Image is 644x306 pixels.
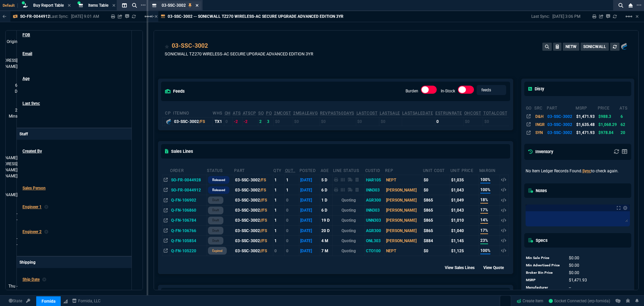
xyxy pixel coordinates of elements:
[212,187,225,193] p: Released
[260,188,266,192] span: /FS
[22,33,30,37] span: FOB
[597,103,620,112] th: price
[260,208,267,213] span: //FS
[423,165,450,175] th: Unit Cost
[528,237,548,244] h5: Specs
[575,129,597,137] td: $1,471.93
[285,168,296,173] abbr: Outstanding (To Ship)
[234,195,273,205] td: 03-SSC-3002
[526,276,608,284] tr: undefined
[480,227,488,234] span: 17%
[480,207,488,214] span: 17%
[22,149,42,154] span: Created By
[320,236,333,246] td: 4 M
[234,165,273,175] th: Part
[526,129,630,137] tr: (3 & FREE OFFER) SONICWALL TZ270 WIRELESS-AC SECURE UPGRADE ADVANCED EDITION 3YR
[320,165,333,175] th: age
[19,73,129,97] tr: 9/10/25 => 7:00 PM
[480,217,488,224] span: 14%
[42,276,46,282] nx-icon: Clear selected rep
[526,284,562,291] td: Manufacturer
[224,117,233,126] td: 0
[385,185,422,195] td: [PERSON_NAME]
[299,175,320,185] td: [DATE]
[207,165,234,175] th: Status
[233,111,240,116] abbr: Total units in inventory => minus on SO => plus on PO
[385,225,422,235] td: [PERSON_NAME]
[334,248,364,254] p: Quoting
[619,121,630,129] td: 62
[365,215,385,225] td: UNN303
[450,215,479,225] td: $1,010
[22,101,40,106] span: Last Sync
[450,205,479,215] td: $1,043
[165,148,193,155] h5: Sales Lines
[534,129,546,137] td: SYN
[569,270,579,275] span: 0
[165,41,169,51] div: Add to Watchlist
[162,3,186,8] span: 03-SSC-3002
[616,1,626,9] nx-icon: Search
[260,218,267,223] span: //FS
[526,112,630,120] tr: TZ270W PROMO 3 YR APSS CSE
[333,165,365,175] th: Line Status
[480,248,490,254] span: 100%
[164,188,168,192] nx-icon: Open In Opposite Panel
[385,175,422,185] td: NEPT
[299,225,320,235] td: [DATE]
[285,205,299,215] td: 0
[526,168,630,174] p: No Item Ledger Records Found. to check again.
[199,119,205,124] span: /FS
[299,215,320,225] td: [DATE]
[531,14,552,19] p: Last Sync:
[480,177,490,183] span: 100%
[164,218,168,223] nx-icon: Open In Opposite Panel
[212,228,219,233] p: draft
[273,165,285,175] th: QTY
[164,178,168,182] nx-icon: Open In Opposite Panel
[7,39,17,45] span: Origin
[234,236,273,246] td: 03-SSC-3002
[365,185,385,195] td: INN303
[549,299,610,303] span: Socket Connected (erp-fornida)
[22,277,40,282] span: Ship Date
[483,264,510,271] div: View Quote
[526,269,562,276] td: Broker Bin Price
[450,195,479,205] td: $1,049
[582,169,591,173] a: Sync
[480,187,490,193] span: 100%
[424,228,449,234] div: $865
[528,187,547,194] h5: Notes
[356,117,379,126] td: $0
[22,76,30,81] span: Age
[575,103,597,112] th: msrp
[299,205,320,215] td: [DATE]
[625,12,633,20] mat-icon: Example home icon
[320,117,356,126] td: $0
[165,51,313,57] p: SONICWALL TZ270 WIRELESS-AC SECURE UPGRADE ADVANCED EDITION 3YR
[260,228,267,233] span: //FS
[260,178,266,182] span: /FS
[19,273,129,298] tr: undefined
[526,254,562,262] td: Min Sale Price
[212,218,219,223] p: draft
[234,205,273,215] td: 03-SSC-3002
[299,236,320,246] td: [DATE]
[526,269,608,276] tr: undefined
[243,117,258,126] td: -2
[479,165,500,175] th: Margin
[299,246,320,256] td: [DATE]
[20,14,50,19] p: SO-FR-0044912
[450,225,479,235] td: $1,040
[44,204,48,210] nx-icon: Clear selected rep
[450,185,479,195] td: $1,043
[232,117,242,126] td: -2
[170,195,207,205] td: Q-FN-106902
[526,254,608,262] tr: undefined
[225,111,231,116] abbr: Total units in inventory.
[450,236,479,246] td: $1,145
[424,177,449,183] div: $0
[385,205,422,215] td: [PERSON_NAME]
[170,205,207,215] td: Q-FN-106860
[285,236,299,246] td: 0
